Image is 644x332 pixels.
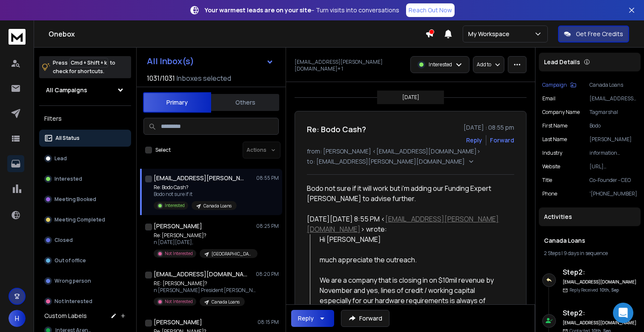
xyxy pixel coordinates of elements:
button: Closed [39,232,131,249]
div: Open Intercom Messenger [613,303,633,323]
p: 08:20 PM [256,271,279,278]
h1: Canada Loans [544,236,635,245]
button: Reply [291,310,334,327]
h6: Step 2 : [563,267,637,277]
p: Company Name [542,109,580,116]
p: Phone [542,190,557,197]
button: All Campaigns [39,82,131,99]
h6: [EMAIL_ADDRESS][DOMAIN_NAME] [563,279,637,285]
p: Add to [477,61,491,68]
button: Primary [143,92,211,113]
button: H [9,310,26,327]
p: Meeting Completed [54,216,105,223]
div: Forward [490,136,514,145]
button: Reply [466,136,482,145]
p: – Turn visits into conversations [205,6,399,14]
p: Re: Bodo Cash? [154,184,237,191]
p: Meeting Booked [54,196,96,203]
h1: [EMAIL_ADDRESS][PERSON_NAME][DOMAIN_NAME] +1 [154,174,247,182]
h1: [PERSON_NAME] [154,318,202,326]
p: Not Interested [165,250,193,257]
button: Meeting Booked [39,191,131,208]
h1: All Inbox(s) [147,57,194,65]
p: Wrong person [54,278,91,284]
p: Last Name [542,136,567,143]
button: Out of office [39,252,131,269]
p: Lead Details [544,58,580,66]
h6: [EMAIL_ADDRESS][DOMAIN_NAME] [563,320,637,326]
p: Co-Founder - CEO [590,177,637,184]
img: logo [9,29,26,45]
span: 2 Steps [544,250,561,257]
p: Campaign [542,82,567,88]
h6: Step 2 : [563,308,637,318]
button: Not Interested [39,293,131,310]
p: 08:25 PM [256,223,279,230]
p: [GEOGRAPHIC_DATA] + US Loans [212,251,252,257]
button: Meeting Completed [39,211,131,228]
p: Reach Out Now [409,6,452,14]
p: information technology & services [590,150,637,156]
button: Wrong person [39,272,131,289]
p: Closed [54,237,73,244]
div: much appreciate the outreach. [320,255,508,265]
h1: [EMAIL_ADDRESS][DOMAIN_NAME] [154,270,247,278]
span: 10th, Sep [600,287,619,293]
span: 9 days in sequence [564,250,608,257]
p: 08:15 PM [258,319,279,326]
button: Interested [39,170,131,187]
p: Tagmarshal [590,109,637,116]
p: [EMAIL_ADDRESS][PERSON_NAME][DOMAIN_NAME] + 1 [295,59,405,72]
button: Get Free Credits [558,26,629,43]
p: Canada Loans [212,299,240,305]
p: n [PERSON_NAME] President [PERSON_NAME] [154,287,256,294]
p: title [542,177,552,184]
p: My Workspace [468,30,513,38]
p: industry [542,150,562,156]
div: Activities [539,207,641,226]
button: Others [211,93,279,112]
button: Forward [341,310,389,327]
p: from: [PERSON_NAME] <[EMAIL_ADDRESS][DOMAIN_NAME]> [307,147,514,156]
strong: Your warmest leads are on your site [205,6,311,14]
p: [DATE] : 08:55 pm [464,123,514,132]
div: Reply [298,314,314,323]
a: [EMAIL_ADDRESS][PERSON_NAME][DOMAIN_NAME] [307,214,499,234]
button: Lead [39,150,131,167]
h1: Onebox [49,29,425,39]
p: [PERSON_NAME] [590,136,637,143]
p: Canada Loans [590,82,637,88]
h1: Re: Bodo Cash? [307,123,366,135]
label: Select [155,147,171,153]
a: Reach Out Now [406,3,455,17]
p: Reply Received [570,287,619,293]
p: Get Free Credits [576,30,623,38]
h3: Inboxes selected [177,73,231,83]
p: First Name [542,122,567,129]
p: Interested [165,202,185,209]
p: '[PHONE_NUMBER] [590,190,637,197]
p: Canada Loans [203,203,232,209]
div: [DATE][DATE] 8:55 PM < > wrote: [307,214,507,234]
span: Cmd + Shift + k [69,58,108,68]
h1: All Campaigns [46,86,87,94]
button: All Inbox(s) [140,53,280,70]
p: Bodo [590,122,637,129]
h3: Filters [39,113,131,125]
p: n [DATE][DATE], [154,239,256,246]
div: | [544,250,635,257]
p: to: [EMAIL_ADDRESS][PERSON_NAME][DOMAIN_NAME] [307,157,466,166]
p: RE: [PERSON_NAME]? [154,280,256,287]
p: All Status [55,135,80,142]
p: Re: [PERSON_NAME]? [154,232,256,239]
p: [URL][DOMAIN_NAME] [590,163,637,170]
p: Bodo not sure if it [154,191,237,198]
p: Not Interested [54,298,92,305]
h3: Custom Labels [44,312,87,320]
p: [DATE] [402,94,419,101]
button: Campaign [542,82,576,88]
p: Not Interested [165,298,193,305]
p: website [542,163,560,170]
